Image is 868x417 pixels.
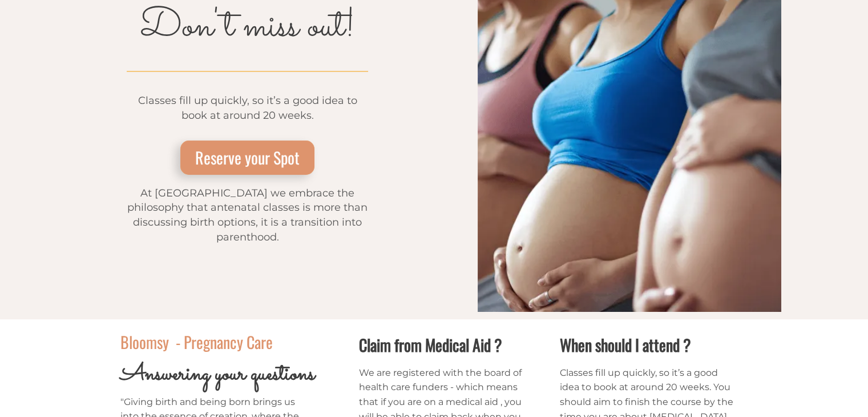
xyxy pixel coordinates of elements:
[138,94,357,122] span: Classes fill up quickly, so it’s a good idea to book at around 20 weeks.
[127,187,368,243] span: At [GEOGRAPHIC_DATA] we embrace the philosophy that antenatal classes is more than discussing bir...
[195,146,300,169] span: Reserve your Spot
[359,333,502,356] span: Claim from Medical Aid ?
[560,333,691,356] span: When should I attend ?
[120,330,273,354] span: Bloomsy - Pregnancy Care
[180,141,314,175] a: Reserve your Spot
[87,7,408,48] h1: Don't miss out!
[120,357,315,392] span: Answering your questions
